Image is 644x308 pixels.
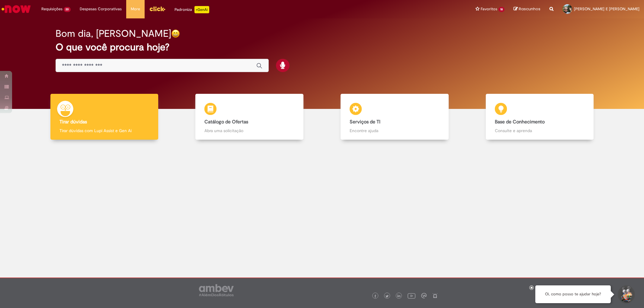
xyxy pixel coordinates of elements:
span: Requisições [41,6,62,12]
b: Base de Conhecimento [495,119,545,125]
p: Tirar dúvidas com Lupi Assist e Gen Ai [59,128,149,134]
a: Tirar dúvidas Tirar dúvidas com Lupi Assist e Gen Ai [32,94,177,140]
img: happy-face.png [171,29,180,38]
img: logo_footer_twitter.png [386,295,389,298]
span: Rascunhos [519,6,540,12]
h2: O que você procura hoje? [56,42,588,52]
span: Favoritos [481,6,497,12]
div: Oi, como posso te ajudar hoje? [535,285,611,303]
img: logo_footer_workplace.png [421,293,427,298]
span: Despesas Corporativas [80,6,122,12]
p: Consulte e aprenda [495,128,585,134]
a: Catálogo de Ofertas Abra uma solicitação [177,94,322,140]
p: Abra uma solicitação [204,128,294,134]
img: click_logo_yellow_360x200.png [149,4,165,13]
p: +GenAi [194,6,209,13]
b: Catálogo de Ofertas [204,119,248,125]
span: More [131,6,140,12]
img: logo_footer_linkedin.png [397,294,400,298]
b: Tirar dúvidas [59,119,87,125]
span: [PERSON_NAME] E [PERSON_NAME] [574,6,639,11]
a: Base de Conhecimento Consulte e aprenda [467,94,612,140]
span: 18 [498,7,505,12]
img: logo_footer_facebook.png [374,295,377,298]
a: Rascunhos [514,6,540,12]
img: logo_footer_ambev_rotulo_gray.png [199,284,234,296]
p: Encontre ajuda [350,128,439,134]
button: Iniciar Conversa de Suporte [617,285,635,303]
a: Serviços de TI Encontre ajuda [322,94,467,140]
h2: Bom dia, [PERSON_NAME] [56,28,171,39]
span: 20 [64,7,71,12]
b: Serviços de TI [350,119,380,125]
div: Padroniza [175,6,209,13]
img: ServiceNow [1,3,32,15]
img: logo_footer_naosei.png [432,293,438,298]
img: logo_footer_youtube.png [408,292,415,300]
